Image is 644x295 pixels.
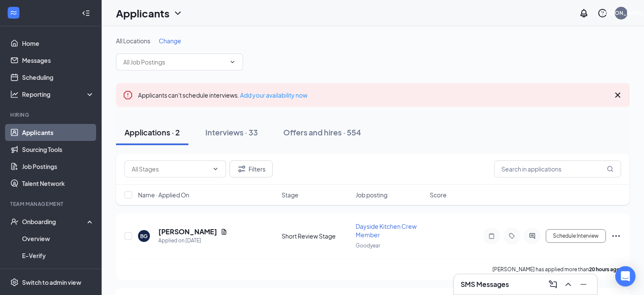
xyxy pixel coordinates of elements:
span: All Locations [116,37,150,45]
svg: MagnifyingGlass [607,166,614,172]
svg: WorkstreamLogo [9,8,18,17]
b: 20 hours ago [589,266,620,273]
a: Talent Network [22,175,94,192]
a: Home [22,35,94,52]
svg: Document [221,228,227,235]
div: Team Management [10,200,93,208]
svg: Filter [237,164,247,174]
input: All Job Postings [123,57,226,67]
p: [PERSON_NAME] has applied more than . [492,266,621,273]
div: Open Intercom Messenger [615,266,636,287]
svg: Ellipses [611,231,621,241]
div: BG [140,233,148,240]
span: Job posting [356,191,387,199]
span: Change [159,37,181,45]
a: E-Verify [22,247,94,264]
svg: Settings [10,278,19,287]
div: Applied on [DATE] [158,236,227,245]
div: Applications · 2 [124,127,180,138]
span: Applicants can't schedule interviews. [138,91,307,99]
svg: Tag [507,233,517,239]
svg: ComposeMessage [548,279,558,289]
div: Offers and hires · 554 [283,127,361,138]
svg: Analysis [10,90,19,98]
div: Reporting [22,90,95,98]
input: Search in applications [494,160,621,177]
svg: ActiveChat [527,233,537,239]
div: [PERSON_NAME] [600,9,643,17]
span: Name · Applied On [138,191,189,199]
span: Stage [282,191,299,199]
span: Goodyear [356,242,380,249]
div: Hiring [10,111,93,118]
a: Add your availability now [240,91,307,99]
a: Applicants [22,124,94,141]
a: Scheduling [22,69,94,86]
svg: ChevronDown [173,8,183,18]
svg: ChevronUp [563,279,573,289]
div: Switch to admin view [22,278,81,287]
span: Score [430,191,447,199]
a: Messages [22,52,94,69]
h5: [PERSON_NAME] [158,227,217,236]
svg: Error [123,90,133,100]
span: Dayside Kitchen Crew Member [356,222,417,239]
svg: Note [486,233,497,239]
svg: Cross [613,90,623,100]
div: Short Review Stage [282,232,351,240]
svg: ChevronDown [229,59,236,65]
svg: ChevronDown [212,166,219,172]
button: Schedule Interview [546,229,606,243]
svg: Minimize [578,279,589,289]
a: Onboarding Documents [22,264,94,281]
h1: Applicants [116,6,169,20]
h3: SMS Messages [461,280,509,289]
button: Filter Filters [229,160,273,177]
div: Interviews · 33 [205,127,258,138]
svg: Notifications [579,8,589,18]
button: Minimize [577,278,590,291]
svg: Collapse [82,9,90,17]
input: All Stages [132,164,209,174]
svg: UserCheck [10,217,19,226]
button: ChevronUp [561,278,575,291]
svg: QuestionInfo [597,8,608,18]
a: Job Postings [22,158,94,175]
a: Overview [22,230,94,247]
button: ComposeMessage [546,278,560,291]
a: Sourcing Tools [22,141,94,158]
div: Onboarding [22,217,87,226]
